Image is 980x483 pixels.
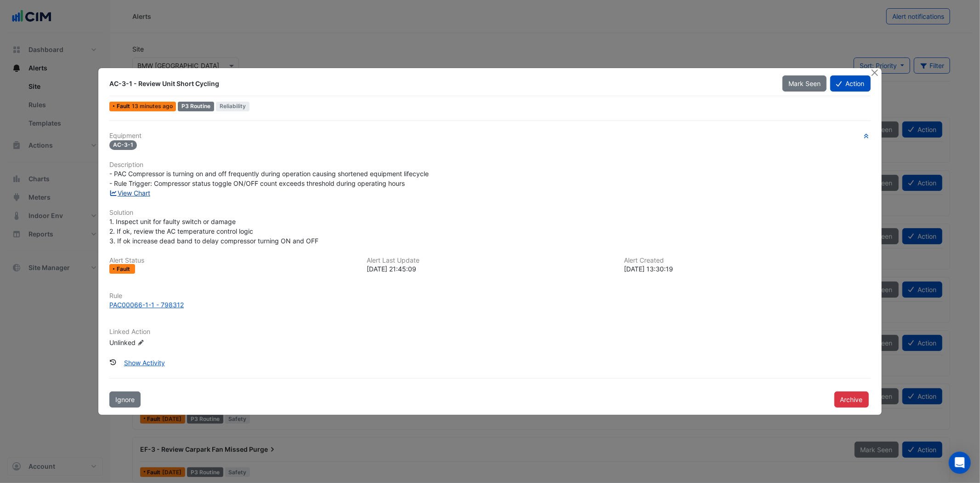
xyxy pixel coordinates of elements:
h6: Linked Action [109,328,870,336]
div: [DATE] 21:45:09 [367,264,613,274]
a: PAC00066-1-1 - 798312 [109,300,870,310]
span: Fault [117,266,132,272]
h6: Equipment [109,132,870,140]
div: AC-3-1 - Review Unit Short Cycling [109,79,771,88]
span: Ignore [115,396,135,403]
span: AC-3-1 [109,140,137,150]
span: Mon 22-Sep-2025 12:45 PST [132,103,173,109]
button: Show Activity [118,355,171,371]
span: Fault [117,103,132,109]
div: PAC00066-1-1 - 798312 [109,300,184,310]
h6: Alert Last Update [367,257,613,264]
div: Open Intercom Messenger [949,452,971,474]
button: Close [870,68,880,78]
span: 1. Inspect unit for faulty switch or damage 2. If ok, review the AC temperature control logic 3. ... [109,218,318,245]
div: P3 Routine [178,102,214,111]
span: - PAC Compressor is turning on and off frequently during operation causing shortened equipment li... [109,170,429,187]
h6: Description [109,161,870,169]
h6: Alert Status [109,257,356,264]
h6: Solution [109,209,870,217]
h6: Rule [109,292,870,300]
span: Reliability [216,102,249,111]
span: Mark Seen [788,80,821,87]
a: View Chart [109,189,150,197]
fa-icon: Edit Linked Action [137,339,144,346]
button: Ignore [109,391,141,408]
button: Action [830,75,870,92]
div: Unlinked [109,338,220,347]
h6: Alert Created [624,257,871,264]
button: Archive [834,391,869,408]
button: Mark Seen [782,75,827,92]
div: [DATE] 13:30:19 [624,264,871,274]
